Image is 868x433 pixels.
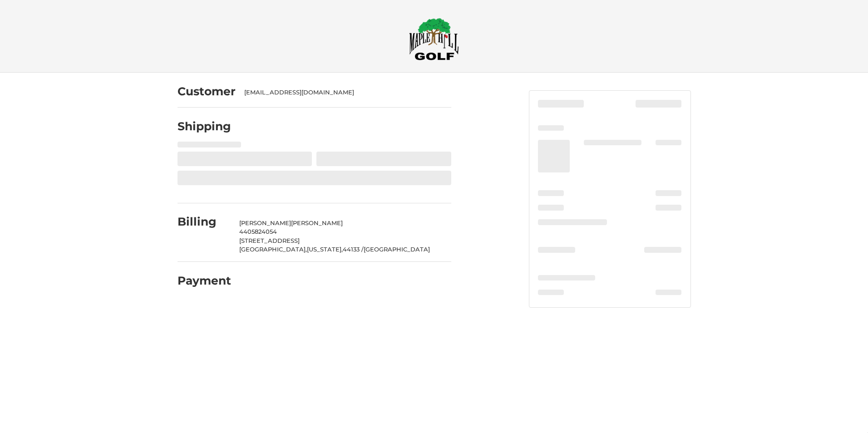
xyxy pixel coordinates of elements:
span: 44133 / [343,246,364,253]
h2: Billing [178,215,231,229]
h2: Shipping [178,119,231,133]
span: [GEOGRAPHIC_DATA] [364,246,430,253]
span: [GEOGRAPHIC_DATA], [239,246,307,253]
span: [STREET_ADDRESS] [239,237,300,244]
img: Maple Hill Golf [409,18,459,60]
span: [PERSON_NAME] [291,219,343,226]
h2: Customer [178,84,236,98]
span: [US_STATE], [307,246,343,253]
div: [EMAIL_ADDRESS][DOMAIN_NAME] [244,88,442,97]
h2: Payment [178,274,231,288]
iframe: Gorgias live chat messenger [9,394,108,424]
span: 4405824054 [239,228,277,235]
span: [PERSON_NAME] [239,219,291,226]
